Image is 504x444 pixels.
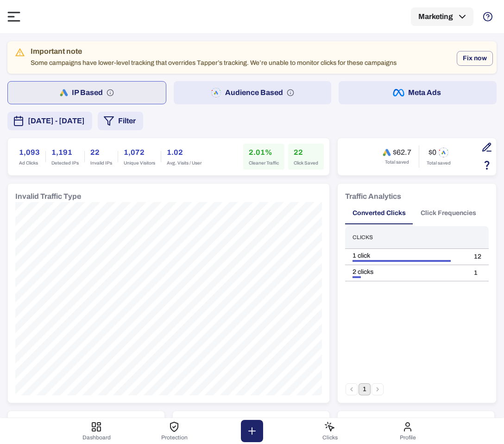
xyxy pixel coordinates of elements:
span: Protection [161,434,188,441]
button: page 1 [359,383,371,395]
span: Total saved [427,160,451,166]
h6: Invalid Traffic Type [15,191,81,202]
span: [DATE] - [DATE] [28,115,85,127]
span: Click Saved [294,160,318,166]
button: Audience Based [174,81,332,104]
h6: 1,093 [19,147,40,158]
h6: $62.7 [393,148,411,157]
span: Unique Visitors [124,160,155,166]
span: Profile [400,434,416,441]
nav: pagination navigation [345,383,384,395]
h6: $0 [428,148,436,157]
span: Dashboard [82,434,111,441]
span: Detected IPs [51,160,79,166]
th: Clicks [345,226,466,249]
div: 1 click [353,252,459,260]
button: Estimation based on the quantity of invalid click x cost-per-click. [479,157,495,173]
button: IP Based [7,81,166,104]
span: Ad Clicks [19,160,40,166]
h6: 22 [90,147,112,158]
button: Protection [135,418,213,444]
h6: 1,191 [51,147,79,158]
button: Meta Ads [339,81,497,104]
h6: Traffic Analytics [345,191,401,202]
button: Marketing [411,7,473,26]
button: Converted Clicks [345,202,413,224]
h6: 22 [294,147,318,158]
h6: 1,072 [124,147,155,158]
span: Invalid IPs [90,160,112,166]
span: Cleaner Traffic [249,160,279,166]
span: Avg. Visits / User [167,160,202,166]
div: 2 clicks [353,268,459,276]
button: [DATE] - [DATE] [7,112,92,130]
button: Click Frequencies [413,202,484,224]
div: Important note [31,47,397,56]
button: Dashboard [57,418,135,444]
div: Some campaigns have lower-level tracking that overrides Tapper’s tracking. We’re unable to monito... [31,44,397,71]
span: Clicks [322,434,338,441]
button: Filter [98,112,143,130]
button: Clicks [291,418,369,444]
td: 1 [466,265,489,281]
h6: 2.01% [249,147,279,158]
h6: 1.02 [167,147,202,158]
button: Profile [369,418,447,444]
svg: Audience based: Search, Display, Shopping, Video Performance Max, Demand Generation [287,89,294,96]
td: 12 [466,249,489,265]
button: Fix now [457,51,493,66]
svg: IP based: Search, Display, and Shopping. [107,89,114,96]
span: Total saved [385,159,409,165]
